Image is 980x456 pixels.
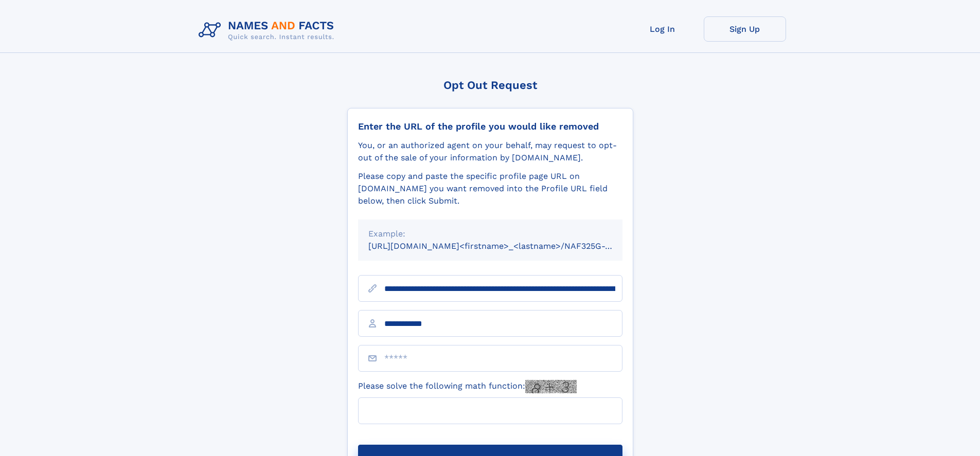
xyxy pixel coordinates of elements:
div: Opt Out Request [347,79,633,92]
div: Enter the URL of the profile you would like removed [358,121,622,132]
label: Please solve the following math function: [358,380,577,393]
img: Logo Names and Facts [194,16,343,44]
a: Sign Up [704,16,786,42]
div: You, or an authorized agent on your behalf, may request to opt-out of the sale of your informatio... [358,139,622,164]
a: Log In [621,16,704,42]
div: Please copy and paste the specific profile page URL on [DOMAIN_NAME] you want removed into the Pr... [358,170,622,207]
small: [URL][DOMAIN_NAME]<firstname>_<lastname>/NAF325G-xxxxxxxx [368,241,642,251]
div: Example: [368,228,612,240]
